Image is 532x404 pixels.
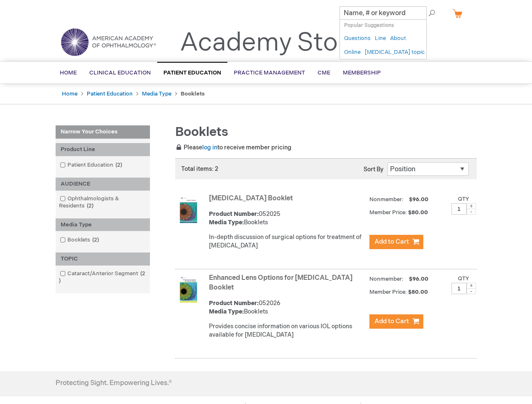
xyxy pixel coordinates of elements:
[369,314,423,329] button: Add to Cart
[62,90,78,97] a: Home
[408,209,429,216] span: $80.00
[56,380,172,387] h4: Protecting Sight. Empowering Lives.®
[58,161,126,169] a: Patient Education2
[369,209,407,216] strong: Member Price:
[343,69,381,76] span: Membership
[175,144,291,151] span: Please to receive member pricing
[87,90,133,97] a: Patient Education
[59,270,145,284] span: 2
[58,270,148,285] a: Cataract/Anterior Segment2
[180,276,197,303] img: Enhanced Lens Options for Cataract Surgery Booklet
[369,194,404,205] strong: Nonmember:
[89,69,151,76] span: Clinical Education
[369,274,404,284] strong: Nonmember:
[234,69,305,76] span: Practice Management
[90,237,101,243] span: 2
[375,35,386,43] a: Line
[142,90,171,97] a: Media Type
[209,308,244,315] strong: Media Type:
[202,144,217,151] a: log in
[340,6,427,20] input: Name, # or keyword
[408,289,429,295] span: $80.00
[209,322,365,339] div: Provides concise information on various IOL options available for [MEDICAL_DATA]
[209,210,259,218] strong: Product Number:
[113,162,124,168] span: 2
[452,283,467,294] input: Qty
[365,48,425,56] a: [MEDICAL_DATA] topic
[458,275,469,282] label: Qty
[180,196,197,223] img: Cataract Surgery Booklet
[374,238,409,246] span: Add to Cart
[181,90,205,97] strong: Booklets
[209,274,353,292] a: Enhanced Lens Options for [MEDICAL_DATA] Booklet
[209,233,365,250] div: In-depth discussion of surgical options for treatment of [MEDICAL_DATA]
[344,48,361,56] a: Online
[163,69,221,76] span: Patient Education
[364,166,383,173] label: Sort By
[180,28,361,58] a: Academy Store
[369,235,423,249] button: Add to Cart
[181,165,218,173] span: Total items: 2
[408,196,430,203] span: $96.00
[408,276,430,282] span: $96.00
[369,289,407,295] strong: Member Price:
[58,236,102,244] a: Booklets2
[209,219,244,226] strong: Media Type:
[344,22,394,29] span: Popular Suggestions
[60,69,77,76] span: Home
[85,202,96,209] span: 2
[58,195,148,210] a: Ophthalmologists & Residents2
[56,125,150,139] strong: Narrow Your Choices
[318,69,330,76] span: CME
[458,196,469,202] label: Qty
[56,143,150,156] div: Product Line
[56,218,150,231] div: Media Type
[452,203,467,215] input: Qty
[407,4,439,21] span: Search
[390,35,406,43] a: About
[374,317,409,325] span: Add to Cart
[56,252,150,266] div: TOPIC
[175,125,228,140] span: Booklets
[209,210,365,227] div: 052025 Booklets
[209,194,293,202] a: [MEDICAL_DATA] Booklet
[56,178,150,191] div: AUDIENCE
[209,300,259,307] strong: Product Number:
[344,35,371,43] a: Questions
[209,299,365,316] div: 052026 Booklets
